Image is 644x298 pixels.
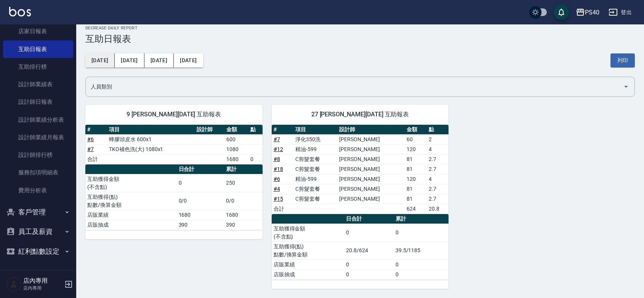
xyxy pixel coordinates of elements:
[3,111,73,129] a: 設計師業績分析表
[427,174,449,184] td: 4
[337,125,405,135] th: 設計師
[606,5,635,19] button: 登出
[274,176,280,182] a: #6
[3,202,73,222] button: 客戶管理
[427,125,449,135] th: 點
[427,184,449,194] td: 2.7
[394,214,449,224] th: 累計
[272,269,344,279] td: 店販抽成
[337,174,405,184] td: [PERSON_NAME]
[573,5,602,20] button: PS40
[224,192,263,210] td: 0/0
[85,174,177,192] td: 互助獲得金額 (不含點)
[85,125,263,164] table: a dense table
[337,164,405,174] td: [PERSON_NAME]
[394,224,449,242] td: 0
[224,220,263,230] td: 390
[274,146,283,152] a: #12
[293,194,337,204] td: C剪髮套餐
[405,204,427,214] td: 624
[23,285,62,292] p: 店內專用
[337,184,405,194] td: [PERSON_NAME]
[224,125,248,135] th: 金額
[405,154,427,164] td: 81
[293,164,337,174] td: C剪髮套餐
[427,144,449,154] td: 4
[3,146,73,164] a: 設計師排行榜
[3,76,73,93] a: 設計師業績表
[85,26,635,31] h2: Decrease Daily Report
[224,154,248,164] td: 1680
[344,242,393,259] td: 20.8/624
[85,53,115,68] button: [DATE]
[95,111,253,118] span: 9 [PERSON_NAME][DATE] 互助報表
[224,210,263,220] td: 1680
[620,81,632,93] button: Open
[274,136,280,142] a: #7
[405,174,427,184] td: 120
[405,125,427,135] th: 金額
[344,259,393,269] td: 0
[272,242,344,259] td: 互助獲得(點) 點數/換算金額
[405,144,427,154] td: 120
[177,164,224,174] th: 日合計
[337,194,405,204] td: [PERSON_NAME]
[274,166,283,172] a: #18
[3,164,73,181] a: 服務扣項明細表
[85,34,635,44] h3: 互助日報表
[394,259,449,269] td: 0
[405,184,427,194] td: 81
[427,154,449,164] td: 2.7
[3,242,73,261] button: 紅利點數設定
[85,154,107,164] td: 合計
[89,80,620,93] input: 人員名稱
[3,93,73,111] a: 設計師日報表
[337,154,405,164] td: [PERSON_NAME]
[107,144,195,154] td: TKO補色洗(大) 1080x1
[272,214,449,280] table: a dense table
[274,196,283,202] a: #15
[174,53,203,68] button: [DATE]
[272,204,294,214] td: 合計
[248,154,262,164] td: 0
[177,174,224,192] td: 0
[427,194,449,204] td: 2.7
[224,174,263,192] td: 250
[9,7,31,16] img: Logo
[87,146,94,152] a: #7
[224,134,248,144] td: 600
[107,125,195,135] th: 項目
[3,40,73,58] a: 互助日報表
[274,186,280,192] a: #4
[177,220,224,230] td: 390
[224,144,248,154] td: 1080
[281,111,440,118] span: 27 [PERSON_NAME][DATE] 互助報表
[344,224,393,242] td: 0
[195,125,224,135] th: 設計師
[248,125,262,135] th: 點
[6,277,21,292] img: Person
[394,269,449,279] td: 0
[337,144,405,154] td: [PERSON_NAME]
[344,269,393,279] td: 0
[293,134,337,144] td: 淨化350洗
[610,53,635,68] button: 列印
[85,125,107,135] th: #
[394,242,449,259] td: 39.5/1185
[3,58,73,76] a: 互助排行榜
[337,134,405,144] td: [PERSON_NAME]
[87,136,94,142] a: #6
[293,184,337,194] td: C剪髮套餐
[85,220,177,230] td: 店販抽成
[85,192,177,210] td: 互助獲得(點) 點數/換算金額
[293,154,337,164] td: C剪髮套餐
[293,174,337,184] td: 精油-599
[405,194,427,204] td: 81
[85,164,263,230] table: a dense table
[405,164,427,174] td: 81
[293,144,337,154] td: 精油-599
[272,125,449,214] table: a dense table
[272,224,344,242] td: 互助獲得金額 (不含點)
[85,210,177,220] td: 店販業績
[107,134,195,144] td: 蜂膠頭皮水 600x1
